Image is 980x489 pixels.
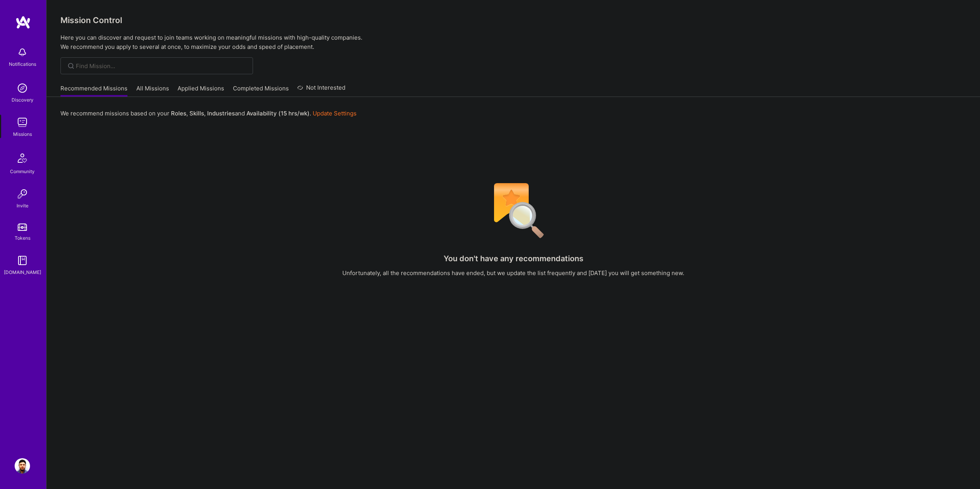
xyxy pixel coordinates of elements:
[297,83,345,97] a: Not Interested
[136,84,169,97] a: All Missions
[60,15,966,25] h3: Mission Control
[12,96,34,104] div: Discovery
[17,202,28,210] div: Invite
[233,84,289,97] a: Completed Missions
[207,110,235,117] b: Industries
[15,115,30,130] img: teamwork
[481,178,546,244] img: No Results
[178,84,224,97] a: Applied Missions
[15,253,30,268] img: guide book
[13,149,32,167] img: Community
[313,110,357,117] a: Update Settings
[189,110,204,117] b: Skills
[60,84,127,97] a: Recommended Missions
[15,15,31,29] img: logo
[18,224,27,231] img: tokens
[4,268,41,276] div: [DOMAIN_NAME]
[76,62,247,70] input: Find Mission...
[10,167,35,175] div: Community
[13,458,32,474] a: User Avatar
[67,62,75,70] i: icon SearchGrey
[444,254,583,263] h4: You don't have any recommendations
[246,110,310,117] b: Availability (15 hrs/wk)
[342,269,684,277] div: Unfortunately, all the recommendations have ended, but we update the list frequently and [DATE] y...
[60,33,966,52] p: Here you can discover and request to join teams working on meaningful missions with high-quality ...
[15,234,30,242] div: Tokens
[15,80,30,96] img: discovery
[15,45,30,60] img: bell
[15,186,30,202] img: Invite
[13,130,32,138] div: Missions
[60,109,357,117] p: We recommend missions based on your , , and .
[15,458,30,474] img: User Avatar
[9,60,36,68] div: Notifications
[171,110,186,117] b: Roles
